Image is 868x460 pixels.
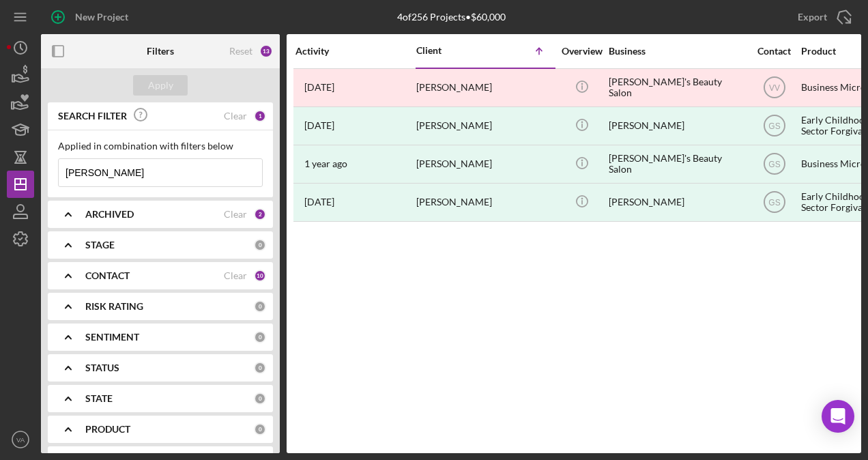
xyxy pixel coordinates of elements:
[224,209,247,220] div: Clear
[224,111,247,121] div: Clear
[41,3,142,31] button: New Project
[254,208,266,220] div: 2
[609,70,745,106] div: [PERSON_NAME]'s Beauty Salon
[304,82,334,93] time: 2022-03-31 04:57
[259,44,273,58] div: 13
[416,45,484,56] div: Client
[397,12,506,23] div: 4 of 256 Projects • $60,000
[784,3,861,31] button: Export
[85,362,119,373] b: STATUS
[147,46,174,57] b: Filters
[416,108,553,144] div: [PERSON_NAME]
[295,46,415,57] div: Activity
[148,75,173,96] div: Apply
[304,158,347,169] time: 2024-03-13 22:38
[85,332,139,343] b: SENTIMENT
[254,270,266,282] div: 10
[85,301,143,312] b: RISK RATING
[58,141,263,152] div: Applied in combination with filters below
[749,46,800,57] div: Contact
[224,270,247,281] div: Clear
[254,423,266,435] div: 0
[254,300,266,313] div: 0
[85,270,130,281] b: CONTACT
[768,160,780,169] text: GS
[416,146,553,182] div: [PERSON_NAME]
[254,362,266,374] div: 0
[16,436,25,444] text: VA
[229,46,252,57] div: Reset
[85,209,134,220] b: ARCHIVED
[609,146,745,182] div: [PERSON_NAME]'s Beauty Salon
[556,46,607,57] div: Overview
[768,198,780,207] text: GS
[768,83,779,93] text: VV
[7,426,34,453] button: VA
[85,393,113,404] b: STATE
[609,184,745,220] div: [PERSON_NAME]
[304,197,334,207] time: 2023-11-25 21:05
[58,111,127,121] b: SEARCH FILTER
[254,392,266,405] div: 0
[416,70,553,106] div: [PERSON_NAME]
[416,184,553,220] div: [PERSON_NAME]
[133,75,188,96] button: Apply
[254,239,266,251] div: 0
[304,120,334,131] time: 2023-07-19 17:55
[254,110,266,122] div: 1
[254,331,266,343] div: 0
[798,3,827,31] div: Export
[75,3,128,31] div: New Project
[609,46,745,57] div: Business
[768,121,780,131] text: GS
[609,108,745,144] div: [PERSON_NAME]
[85,424,130,435] b: PRODUCT
[85,240,115,250] b: STAGE
[822,400,854,433] div: Open Intercom Messenger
